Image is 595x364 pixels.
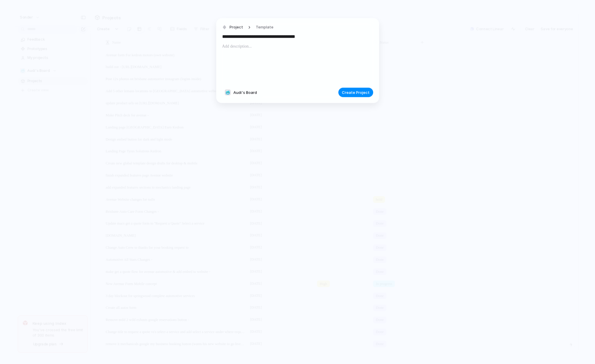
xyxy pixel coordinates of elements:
button: Template [252,23,277,32]
button: Project [221,23,245,32]
span: Project [230,24,243,30]
span: Template [256,24,273,30]
span: Create Project [342,90,370,95]
button: Create Project [338,88,373,97]
span: Audi's Board [233,90,257,95]
div: 🥶 [225,90,231,95]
